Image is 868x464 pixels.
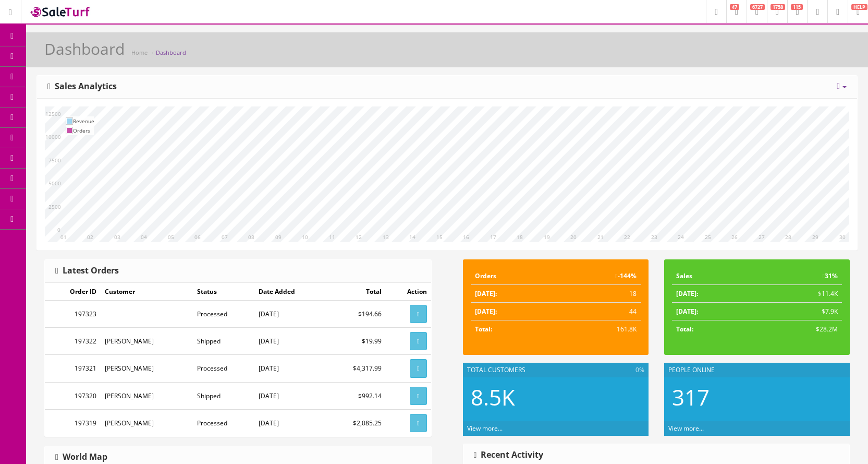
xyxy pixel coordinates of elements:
td: $19.99 [326,328,386,355]
td: Processed [193,409,255,436]
td: Orders [73,126,94,135]
td: Order ID [45,283,101,301]
td: 197319 [45,409,101,436]
td: 18 [557,285,641,303]
td: 197320 [45,382,101,409]
td: $992.14 [326,382,386,409]
td: Total [326,283,386,301]
td: [DATE] [254,409,326,436]
td: 197323 [45,301,101,328]
strong: [DATE]: [475,307,497,316]
td: $194.66 [326,301,386,328]
div: People Online [664,363,850,377]
td: 197321 [45,355,101,382]
td: -144% [557,267,641,285]
span: 47 [730,4,739,10]
td: $28.2M [757,320,842,338]
td: [DATE] [254,355,326,382]
td: [DATE] [254,382,326,409]
td: Revenue [73,116,94,126]
h3: Sales Analytics [47,82,117,91]
td: Status [193,283,255,301]
span: 0% [635,365,644,375]
h1: Dashboard [44,40,125,57]
td: $7.9K [757,303,842,320]
span: 1758 [771,4,785,10]
span: 6727 [750,4,765,10]
a: View more... [668,424,704,433]
strong: Total: [475,325,492,334]
td: [PERSON_NAME] [101,409,192,436]
td: Customer [101,283,192,301]
td: 197322 [45,328,101,355]
td: Shipped [193,382,255,409]
td: [DATE] [254,328,326,355]
td: 161.8K [557,320,641,338]
h3: World Map [55,453,107,462]
img: SaleTurf [29,5,92,19]
h2: 8.5K [471,385,641,409]
td: Processed [193,355,255,382]
td: 44 [557,303,641,320]
td: [PERSON_NAME] [101,328,192,355]
a: Home [131,49,148,56]
td: Shipped [193,328,255,355]
td: [DATE] [254,301,326,328]
td: Date Added [254,283,326,301]
a: Dashboard [156,49,186,56]
span: 115 [791,4,803,10]
td: Action [386,283,431,301]
td: 31% [757,267,842,285]
span: HELP [851,4,867,10]
strong: Total: [676,325,693,334]
td: [PERSON_NAME] [101,382,192,409]
td: Processed [193,301,255,328]
h3: Latest Orders [55,266,119,276]
strong: [DATE]: [676,307,698,316]
td: $11.4K [757,285,842,303]
div: Total Customers [463,363,649,377]
a: View more... [467,424,503,433]
strong: [DATE]: [676,289,698,298]
h3: Recent Activity [474,450,544,460]
strong: [DATE]: [475,289,497,298]
td: Sales [672,267,757,285]
td: Orders [471,267,557,285]
h2: 317 [672,385,842,409]
td: [PERSON_NAME] [101,355,192,382]
td: $4,317.99 [326,355,386,382]
td: $2,085.25 [326,409,386,436]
